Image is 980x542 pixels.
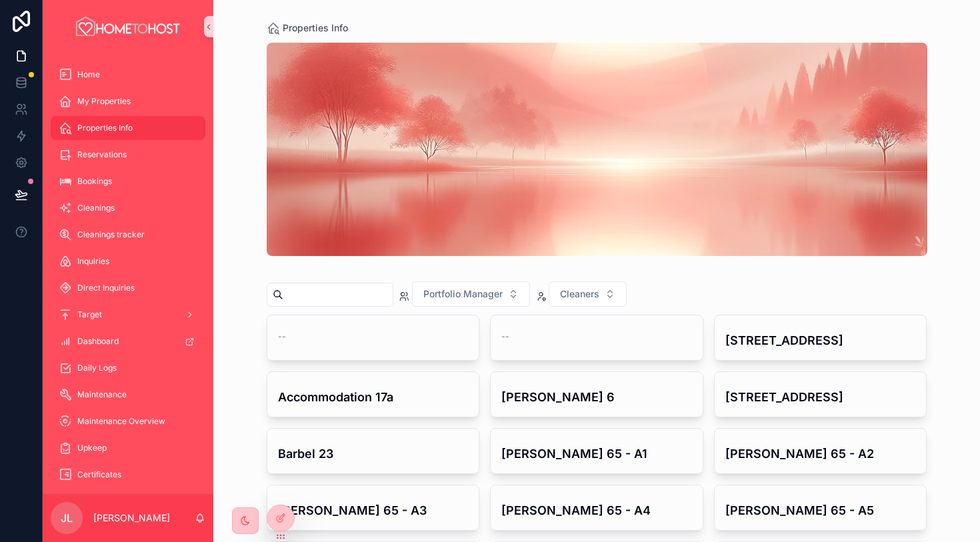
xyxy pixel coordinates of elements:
[77,336,119,347] span: Dashboard
[725,445,916,463] h4: [PERSON_NAME] 65 - A2
[93,511,170,525] p: [PERSON_NAME]
[77,69,100,80] span: Home
[51,303,205,327] a: Target
[714,371,927,417] a: [STREET_ADDRESS]
[549,281,627,307] button: Select Button
[51,116,205,140] a: Properties Info
[51,63,205,87] a: Home
[501,331,509,342] span: --
[74,16,182,37] img: App logo
[423,287,503,301] span: Portfolio Manager
[725,331,916,349] h4: [STREET_ADDRESS]
[77,96,131,107] span: My Properties
[501,445,692,463] h4: [PERSON_NAME] 65 - A1
[278,388,469,406] h4: Accommodation 17a
[43,53,213,494] div: scrollable content
[51,89,205,113] a: My Properties
[77,149,127,160] span: Reservations
[714,315,927,361] a: [STREET_ADDRESS]
[501,501,692,519] h4: [PERSON_NAME] 65 - A4
[51,436,205,460] a: Upkeep
[267,21,348,35] a: Properties Info
[77,176,112,187] span: Bookings
[77,389,127,400] span: Maintenance
[51,383,205,407] a: Maintenance
[267,315,480,361] a: --
[51,463,205,487] a: Certificates
[51,169,205,193] a: Bookings
[278,331,286,342] span: --
[77,256,109,267] span: Inquiries
[490,315,703,361] a: --
[77,363,117,373] span: Daily Logs
[77,123,133,133] span: Properties Info
[77,283,135,293] span: Direct Inquiries
[51,143,205,167] a: Reservations
[51,409,205,433] a: Maintenance Overview
[51,356,205,380] a: Daily Logs
[725,501,916,519] h4: [PERSON_NAME] 65 - A5
[77,416,165,427] span: Maintenance Overview
[725,388,916,406] h4: [STREET_ADDRESS]
[51,249,205,273] a: Inquiries
[267,485,480,531] a: [PERSON_NAME] 65 - A3
[560,287,599,301] span: Cleaners
[714,485,927,531] a: [PERSON_NAME] 65 - A5
[412,281,530,307] button: Select Button
[77,469,121,480] span: Certificates
[77,443,107,453] span: Upkeep
[267,371,480,417] a: Accommodation 17a
[278,501,469,519] h4: [PERSON_NAME] 65 - A3
[490,371,703,417] a: [PERSON_NAME] 6
[51,329,205,353] a: Dashboard
[51,223,205,247] a: Cleanings tracker
[490,428,703,474] a: [PERSON_NAME] 65 - A1
[267,428,480,474] a: Barbel 23
[77,309,102,320] span: Target
[77,229,145,240] span: Cleanings tracker
[51,196,205,220] a: Cleanings
[51,276,205,300] a: Direct Inquiries
[61,510,73,526] span: JL
[490,485,703,531] a: [PERSON_NAME] 65 - A4
[714,428,927,474] a: [PERSON_NAME] 65 - A2
[278,445,469,463] h4: Barbel 23
[501,388,692,406] h4: [PERSON_NAME] 6
[77,203,115,213] span: Cleanings
[283,21,348,35] span: Properties Info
